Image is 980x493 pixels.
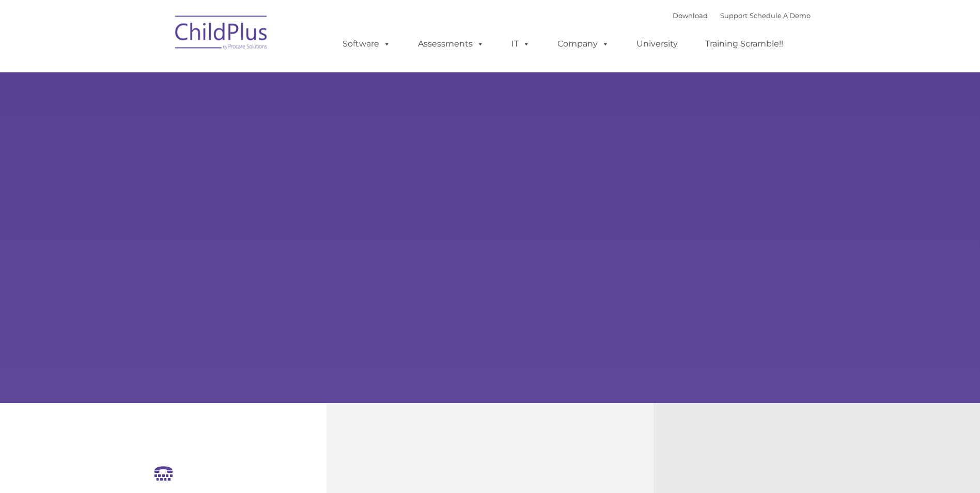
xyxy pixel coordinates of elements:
a: Assessments [408,34,494,54]
a: University [626,34,688,54]
a: Download [673,11,708,20]
a: Support [720,11,748,20]
a: IT [501,34,540,54]
a: Company [547,34,619,54]
img: ChildPlus by Procare Solutions [170,8,273,60]
a: Training Scramble!! [695,34,794,54]
a: Software [332,34,401,54]
font: | [673,11,811,20]
a: Schedule A Demo [750,11,811,20]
